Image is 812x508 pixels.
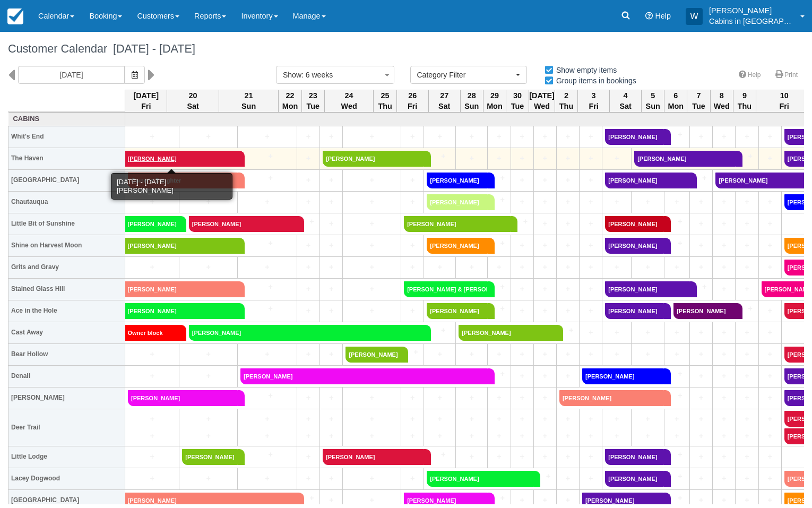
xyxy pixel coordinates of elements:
a: + [300,153,317,164]
a: + [459,131,485,142]
a: + [634,327,661,338]
a: + [762,262,779,273]
a: + [738,283,755,295]
a: [PERSON_NAME] [559,390,664,406]
a: + [715,371,732,382]
a: + [182,196,235,208]
a: + [634,349,661,360]
a: + [240,131,294,142]
a: + [715,196,732,208]
a: + [605,327,628,338]
a: + [459,262,485,273]
a: + [762,218,779,229]
a: + [582,327,599,338]
a: [PERSON_NAME] [125,151,238,167]
a: + [537,153,554,164]
a: [PERSON_NAME] [125,303,238,319]
a: + [582,240,599,251]
a: [PERSON_NAME] [605,449,664,465]
a: + [559,430,576,442]
a: + [715,349,732,360]
a: + [736,303,756,314]
a: + [345,131,398,142]
a: [PERSON_NAME] [582,368,664,384]
a: + [238,303,294,314]
a: + [762,349,779,360]
a: + [537,175,554,186]
a: + [300,414,317,425]
a: + [559,371,576,382]
a: [PERSON_NAME] [125,281,238,297]
a: + [404,430,421,442]
a: + [300,131,317,142]
a: + [514,262,531,273]
a: + [738,414,755,425]
a: + [404,305,421,316]
a: + [762,371,779,382]
a: + [128,451,176,462]
a: + [693,392,710,403]
a: + [738,262,755,273]
a: + [345,414,398,425]
a: [PERSON_NAME] [189,216,297,232]
a: [PERSON_NAME] [128,390,238,406]
a: + [424,325,453,336]
a: + [762,196,779,208]
a: + [427,392,453,403]
a: + [715,218,732,229]
a: + [240,430,294,442]
a: + [459,451,485,462]
a: + [762,305,779,316]
a: + [537,371,554,382]
a: + [300,349,317,360]
a: Owner block [125,325,179,341]
a: + [582,153,599,164]
a: + [345,283,398,295]
a: + [667,414,687,425]
a: [PERSON_NAME] [345,347,401,363]
a: + [634,262,661,273]
a: + [762,131,779,142]
a: + [738,349,755,360]
a: + [634,430,661,442]
a: + [404,196,421,208]
a: + [664,216,687,227]
a: + [238,173,294,184]
a: + [693,414,710,425]
a: + [238,238,294,249]
a: + [300,451,317,462]
a: + [323,392,340,403]
a: + [559,305,576,316]
a: + [323,283,340,295]
a: + [693,131,710,142]
a: + [559,218,576,229]
a: + [240,414,294,425]
a: + [715,131,732,142]
a: + [459,414,485,425]
a: + [514,196,531,208]
a: + [664,129,687,140]
a: + [762,451,779,462]
a: [PERSON_NAME] [459,325,556,341]
a: + [300,430,317,442]
a: [PERSON_NAME] [182,449,237,465]
a: + [738,451,755,462]
span: Help [655,12,671,20]
a: + [693,240,710,251]
a: + [345,175,398,186]
a: + [401,347,421,358]
a: + [582,262,599,273]
a: + [582,305,599,316]
a: + [762,153,779,164]
a: + [345,430,398,442]
a: + [182,131,235,142]
a: + [514,283,531,295]
a: + [605,414,628,425]
a: + [667,262,687,273]
a: + [323,196,340,208]
a: + [738,240,755,251]
a: + [715,283,732,295]
a: + [182,371,235,382]
a: + [715,327,732,338]
a: + [300,392,317,403]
